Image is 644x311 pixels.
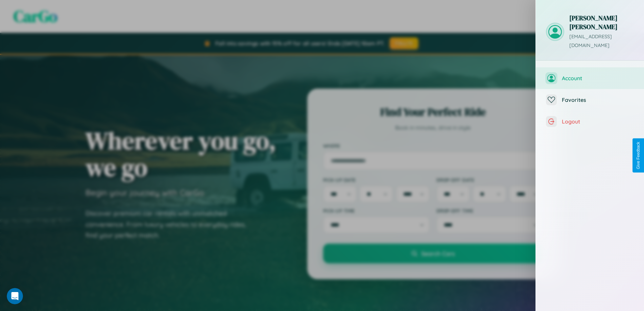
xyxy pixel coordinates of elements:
[536,111,644,132] button: Logout
[7,288,23,304] iframe: Intercom live chat
[536,89,644,111] button: Favorites
[562,118,634,125] span: Logout
[569,14,634,31] h3: [PERSON_NAME] [PERSON_NAME]
[636,142,641,169] div: Give Feedback
[562,75,634,82] span: Account
[562,96,634,103] span: Favorites
[536,67,644,89] button: Account
[569,32,634,50] p: [EMAIL_ADDRESS][DOMAIN_NAME]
